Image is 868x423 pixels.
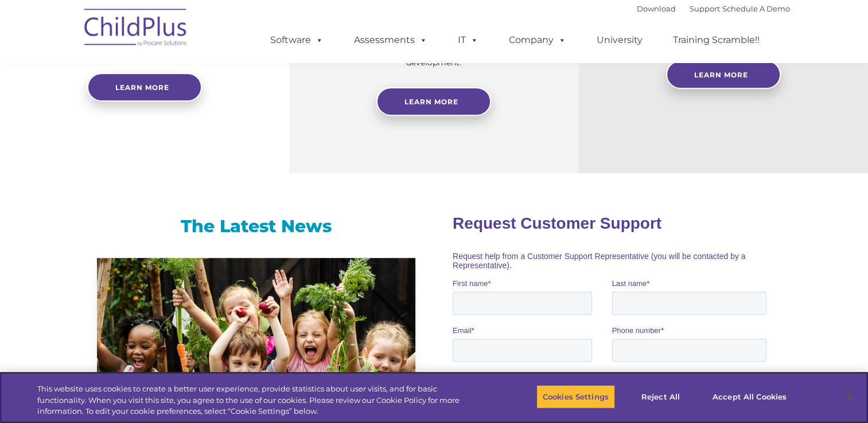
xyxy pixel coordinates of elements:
a: Schedule A Demo [722,4,790,13]
div: This website uses cookies to create a better user experience, provide statistics about user visit... [37,383,477,417]
button: Accept All Cookies [706,385,793,409]
button: Close [837,384,862,409]
span: Last name [159,76,194,84]
span: Learn more [115,83,169,92]
button: Cookies Settings [536,385,615,409]
a: Learn more [87,73,202,101]
a: Assessments [342,29,439,52]
h3: The Latest News [97,215,415,238]
a: Software [259,29,335,52]
a: Support [690,4,720,13]
a: Company [497,29,578,52]
a: Training Scramble!! [661,29,771,52]
a: Learn More [376,87,491,116]
font: | [637,4,790,13]
span: Phone number [159,123,208,131]
a: University [585,29,654,52]
a: Learn More [666,60,781,89]
span: Learn More [694,70,748,79]
img: ChildPlus by Procare Solutions [79,1,193,58]
a: IT [446,29,490,52]
span: Learn More [404,97,458,106]
button: Reject All [625,385,696,409]
a: Download [637,4,676,13]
